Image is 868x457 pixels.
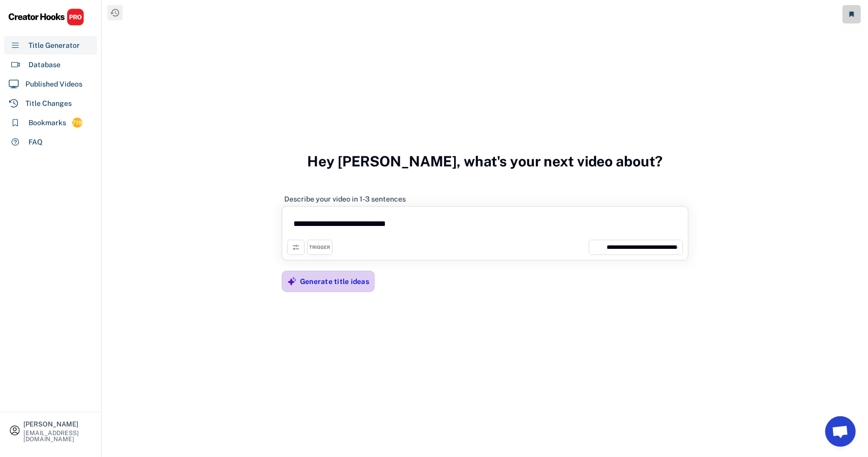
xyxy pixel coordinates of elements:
[23,421,93,427] div: [PERSON_NAME]
[308,142,663,181] h3: Hey [PERSON_NAME], what's your next video about?
[8,8,84,26] img: CHPRO%20Logo.svg
[310,244,331,251] div: TRIGGER
[28,40,80,51] div: Title Generator
[825,416,856,447] a: Open chat
[28,60,61,70] div: Database
[28,118,66,128] div: Bookmarks
[25,79,82,90] div: Published Videos
[72,119,82,127] div: 719
[592,243,601,252] img: unnamed.jpg
[25,98,72,109] div: Title Changes
[300,277,369,286] div: Generate title ideas
[284,194,406,204] div: Describe your video in 1-3 sentences
[23,430,93,442] div: [EMAIL_ADDRESS][DOMAIN_NAME]
[28,137,43,148] div: FAQ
